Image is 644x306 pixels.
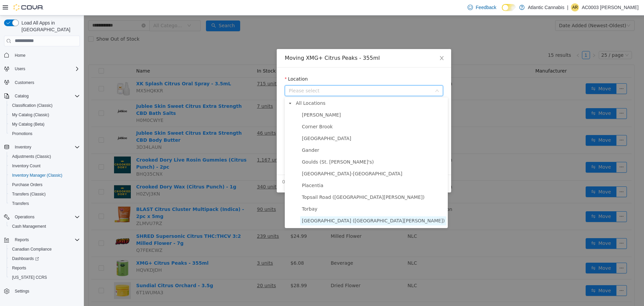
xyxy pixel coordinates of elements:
[9,130,80,138] span: Promotions
[9,200,80,208] span: Transfers
[1,286,83,296] button: Settings
[201,61,224,66] label: Location
[15,237,29,243] span: Reports
[12,112,49,118] span: My Catalog (Classic)
[12,65,80,73] span: Users
[351,73,355,78] i: icon: down
[9,245,54,253] a: Canadian Compliance
[9,111,80,119] span: My Catalog (Classic)
[7,189,83,199] button: Transfers (Classic)
[12,287,32,295] a: Settings
[7,171,83,180] button: Inventory Manager (Classic)
[12,92,80,100] span: Catalog
[7,254,83,263] a: Dashboards
[12,287,80,295] span: Settings
[12,143,80,151] span: Inventory
[218,108,249,114] span: Corner Brook
[218,167,239,173] span: Placentia
[12,236,32,244] button: Reports
[210,83,363,92] span: All Locations
[9,181,80,189] span: Purchase Orders
[218,132,235,137] span: Gander
[12,213,80,221] span: Operations
[9,111,52,119] a: My Catalog (Classic)
[465,1,499,14] a: Feedback
[12,154,51,159] span: Adjustments (Classic)
[15,93,29,99] span: Catalog
[218,97,257,102] span: [PERSON_NAME]
[216,107,363,116] span: Corner Brook
[9,101,55,110] a: Classification (Classic)
[567,3,569,11] p: |
[15,53,25,58] span: Home
[9,101,80,110] span: Classification (Classic)
[7,101,83,110] button: Classification (Classic)
[218,156,318,161] span: [GEOGRAPHIC_DATA]-[GEOGRAPHIC_DATA]
[12,143,34,151] button: Inventory
[12,51,28,59] a: Home
[7,199,83,208] button: Transfers
[9,200,32,208] a: Transfers
[9,152,80,161] span: Adjustments (Classic)
[15,80,34,85] span: Customers
[216,189,363,198] span: Torbay
[1,64,83,74] button: Users
[218,179,341,184] span: Topsail Road ([GEOGRAPHIC_DATA][PERSON_NAME])
[9,273,50,281] a: [US_STATE] CCRS
[9,120,80,128] span: My Catalog (Beta)
[12,79,37,87] a: Customers
[12,213,37,221] button: Operations
[9,130,35,138] a: Promotions
[7,129,83,138] button: Promotions
[1,91,83,101] button: Catalog
[216,177,363,186] span: Topsail Road (St. John's)
[476,4,496,11] span: Feedback
[9,190,48,198] a: Transfers (Classic)
[13,4,44,11] img: Cova
[572,3,578,11] span: AR
[9,222,80,230] span: Cash Management
[201,39,359,46] div: Moving XMG+ Citrus Peaks - 355ml
[9,255,80,263] span: Dashboards
[528,3,565,11] p: Atlantic Cannabis
[15,144,31,150] span: Inventory
[7,110,83,120] button: My Catalog (Classic)
[216,142,363,151] span: Goulds (St. John's)
[212,85,241,90] span: All Locations
[12,131,33,136] span: Promotions
[7,161,83,171] button: Inventory Count
[216,119,363,128] span: Galway
[12,182,43,187] span: Purchase Orders
[218,144,290,149] span: Goulds (St. [PERSON_NAME]'s)
[9,152,54,161] a: Adjustments (Classic)
[1,142,83,152] button: Inventory
[7,245,83,254] button: Canadian Compliance
[7,152,83,161] button: Adjustments (Classic)
[12,236,80,244] span: Reports
[9,273,80,281] span: Washington CCRS
[348,34,367,52] button: Close
[12,78,80,87] span: Customers
[12,275,47,280] span: [US_STATE] CCRS
[12,191,46,197] span: Transfers (Classic)
[218,120,267,126] span: [GEOGRAPHIC_DATA]
[12,173,62,178] span: Inventory Manager (Classic)
[15,214,35,220] span: Operations
[12,103,53,108] span: Classification (Classic)
[1,235,83,245] button: Reports
[7,273,83,282] button: [US_STATE] CCRS
[216,130,363,139] span: Gander
[216,154,363,163] span: Grand Falls-Windsor
[198,163,251,170] span: 0 Units will be moved.
[15,289,29,294] span: Settings
[7,222,83,231] button: Cash Management
[12,247,52,252] span: Canadian Compliance
[19,19,80,33] span: Load All Apps in [GEOGRAPHIC_DATA]
[12,92,31,100] button: Catalog
[9,181,45,189] a: Purchase Orders
[9,162,43,170] a: Inventory Count
[502,4,516,11] input: Dark Mode
[7,180,83,189] button: Purchase Orders
[12,256,39,261] span: Dashboards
